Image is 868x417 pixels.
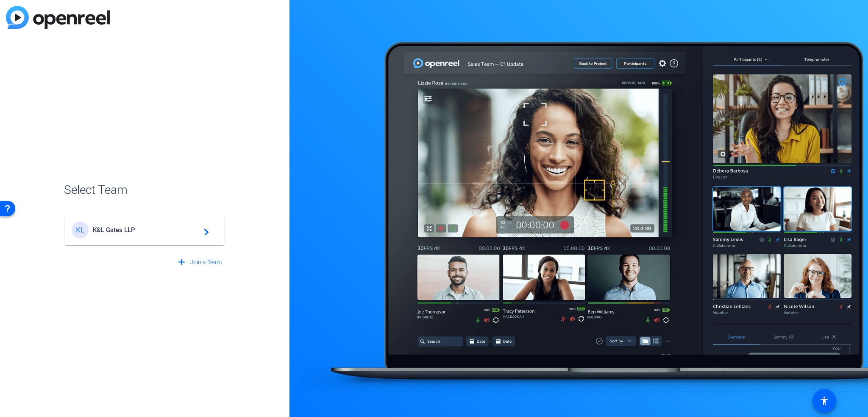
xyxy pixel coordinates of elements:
mat-icon: accessibility [819,396,829,406]
span: Join a Team [190,258,222,267]
img: blue-gradient.svg [6,6,110,29]
button: Join a Team [173,255,225,270]
div: KL [72,221,89,238]
span: K&L Gates LLP [93,226,199,234]
mat-icon: navigate_next [199,225,209,235]
mat-icon: add [176,257,187,268]
span: Select Team [64,181,225,199]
